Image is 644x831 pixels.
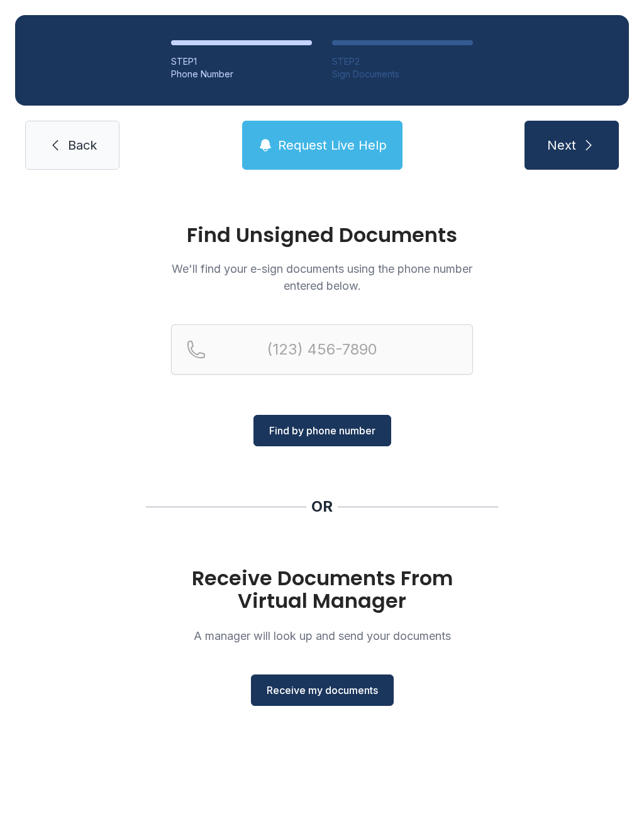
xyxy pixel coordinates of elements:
p: A manager will look up and send your documents [171,627,473,644]
div: STEP 2 [332,55,473,68]
span: Back [68,136,97,154]
span: Receive my documents [267,683,378,698]
div: Phone Number [171,68,312,80]
input: Reservation phone number [171,324,473,375]
div: STEP 1 [171,55,312,68]
span: Request Live Help [278,136,387,154]
span: Next [547,136,576,154]
div: Sign Documents [332,68,473,80]
h1: Receive Documents From Virtual Manager [171,567,473,612]
p: We'll find your e-sign documents using the phone number entered below. [171,260,473,294]
span: Find by phone number [269,423,375,438]
div: OR [311,497,333,517]
h1: Find Unsigned Documents [171,225,473,245]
